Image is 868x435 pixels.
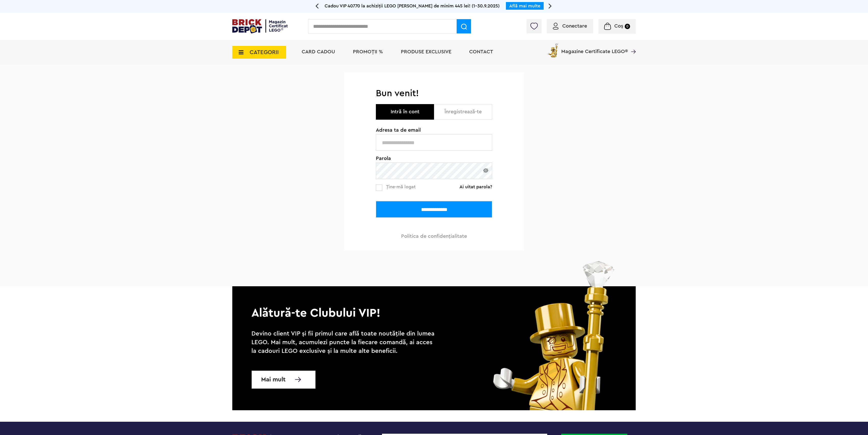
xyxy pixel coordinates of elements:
[434,104,492,120] button: Înregistrează-te
[376,128,492,133] span: Adresa ta de email
[250,49,279,55] span: CATEGORII
[614,23,623,29] span: Coș
[251,329,438,355] p: Devino client VIP și fii primul care află toate noutățile din lumea LEGO. Mai mult, acumulezi pun...
[261,377,286,382] span: Mai mult
[628,42,636,47] a: Magazine Certificate LEGO®
[251,370,316,389] a: Mai mult
[562,23,587,29] span: Conectare
[386,184,416,189] span: Ține-mă logat
[484,260,628,410] img: vip_page_image
[553,23,587,29] a: Conectare
[401,49,451,54] a: Produse exclusive
[353,49,383,54] a: PROMOȚII %
[376,156,492,161] span: Parola
[469,49,493,54] a: Contact
[401,234,467,239] a: Politica de confidenţialitate
[561,42,628,54] span: Magazine Certificate LEGO®
[376,88,492,99] h1: Bun venit!
[325,4,500,8] span: Cadou VIP 40770 la achiziții LEGO [PERSON_NAME] de minim 445 lei! (1-30.9.2025)
[625,24,630,29] small: 0
[459,184,492,189] a: Ai uitat parola?
[302,49,335,54] a: Card Cadou
[509,4,540,8] a: Află mai multe
[232,286,636,321] p: Alătură-te Clubului VIP!
[295,377,301,382] img: Mai multe informatii
[376,104,434,120] button: Intră în cont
